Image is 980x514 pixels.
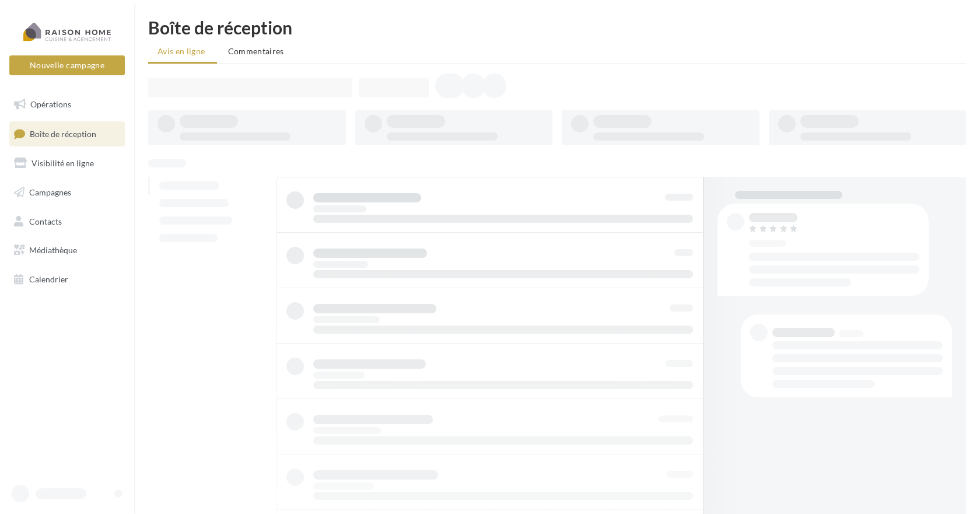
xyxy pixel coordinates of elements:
[29,245,77,255] span: Médiathèque
[7,267,127,292] a: Calendrier
[228,46,284,56] span: Commentaires
[9,55,125,75] button: Nouvelle campagne
[7,238,127,263] a: Médiathèque
[7,92,127,117] a: Opérations
[29,274,68,284] span: Calendrier
[29,216,62,226] span: Contacts
[148,19,966,36] div: Boîte de réception
[32,158,94,168] span: Visibilité en ligne
[7,121,127,146] a: Boîte de réception
[7,180,127,205] a: Campagnes
[30,99,71,109] span: Opérations
[7,209,127,234] a: Contacts
[29,187,71,197] span: Campagnes
[7,151,127,176] a: Visibilité en ligne
[30,128,96,138] span: Boîte de réception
